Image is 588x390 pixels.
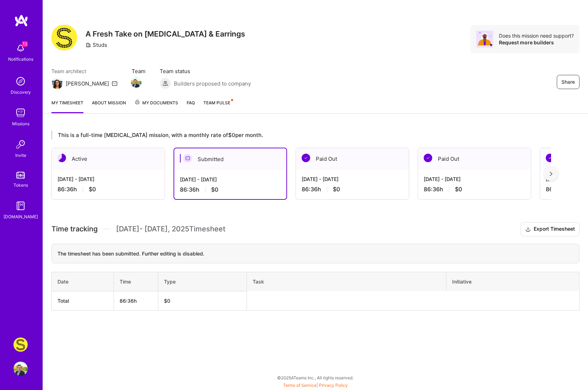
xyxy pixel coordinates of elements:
div: 86:36 h [180,186,281,193]
i: icon Mail [112,81,117,86]
img: logo [14,14,28,27]
div: Missions [12,120,29,127]
div: Active [52,148,165,170]
span: Team [132,67,145,75]
img: tokens [16,172,25,178]
div: [DATE] - [DATE] [57,175,159,183]
img: User Avatar [13,362,28,376]
div: 86:36 h [57,186,159,193]
div: [DATE] - [DATE] [302,175,403,183]
span: $0 [333,186,340,193]
img: bell [13,41,28,55]
span: Time tracking [51,225,98,234]
a: About Mission [92,99,126,113]
i: icon CompanyGray [86,42,91,48]
a: Terms of Service [283,383,317,388]
span: Team status [160,67,251,75]
div: © 2025 ATeams Inc., All rights reserved. [43,369,588,386]
span: Builders proposed to company [174,80,251,87]
img: Team Architect [51,78,63,89]
th: Initiative [446,272,579,291]
a: Team Member Avatar [132,76,141,88]
div: This is a full-time [MEDICAL_DATA] mission, with a monthly rate of $0 per month. [51,131,551,139]
img: Studs: A Fresh Take on Ear Piercing & Earrings [13,337,28,352]
span: [DATE] - [DATE] , 2025 Timesheet [116,225,225,234]
img: Paid Out [302,154,310,162]
a: Privacy Policy [319,383,348,388]
img: teamwork [13,106,28,120]
th: $0 [158,291,247,310]
button: Export Timesheet [521,222,579,236]
img: right [550,171,553,176]
a: User Avatar [12,362,29,376]
img: Paid Out [424,154,432,162]
div: 86:36 h [424,186,525,193]
span: $0 [211,186,218,193]
div: Notifications [8,55,33,63]
span: My Documents [134,99,178,107]
div: [DOMAIN_NAME] [4,213,38,220]
div: [DATE] - [DATE] [180,176,281,183]
div: 86:36 h [302,186,403,193]
img: Company Logo [51,25,77,50]
th: Task [247,272,446,291]
div: Request more builders [499,39,574,46]
div: Paid Out [296,148,409,170]
img: Avatar [476,31,493,48]
div: Discovery [11,88,31,96]
th: 86:36h [114,291,158,310]
div: [DATE] - [DATE] [424,175,525,183]
a: Team Pulse [203,99,232,113]
img: Submitted [183,154,192,163]
div: Paid Out [418,148,531,170]
img: Paid Out [546,154,554,162]
span: | [283,383,348,388]
span: $0 [89,186,96,193]
span: $0 [455,186,462,193]
div: [PERSON_NAME] [66,80,109,87]
img: guide book [13,199,28,213]
img: Active [57,154,66,162]
img: Invite [13,137,28,152]
h3: A Fresh Take on [MEDICAL_DATA] & Earrings [86,29,245,38]
img: Team Member Avatar [131,77,142,88]
span: 12 [22,41,28,47]
div: Invite [15,152,26,159]
a: Studs: A Fresh Take on Ear Piercing & Earrings [12,337,29,352]
span: Share [561,78,575,86]
img: Builders proposed to company [160,78,171,89]
img: discovery [13,74,28,88]
div: Tokens [13,181,28,189]
th: Time [114,272,158,291]
div: Does this mission need support? [499,32,574,39]
th: Type [158,272,247,291]
span: Team architect [51,67,117,75]
div: Submitted [174,148,286,170]
a: My Documents [134,99,178,113]
i: icon Download [525,226,531,233]
a: FAQ [187,99,195,113]
button: Share [557,75,579,89]
span: Team Pulse [203,100,230,105]
a: My timesheet [51,99,83,113]
div: The timesheet has been submitted. Further editing is disabled. [51,244,579,263]
th: Date [52,272,114,291]
th: Total [52,291,114,310]
div: Studs [86,41,107,49]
